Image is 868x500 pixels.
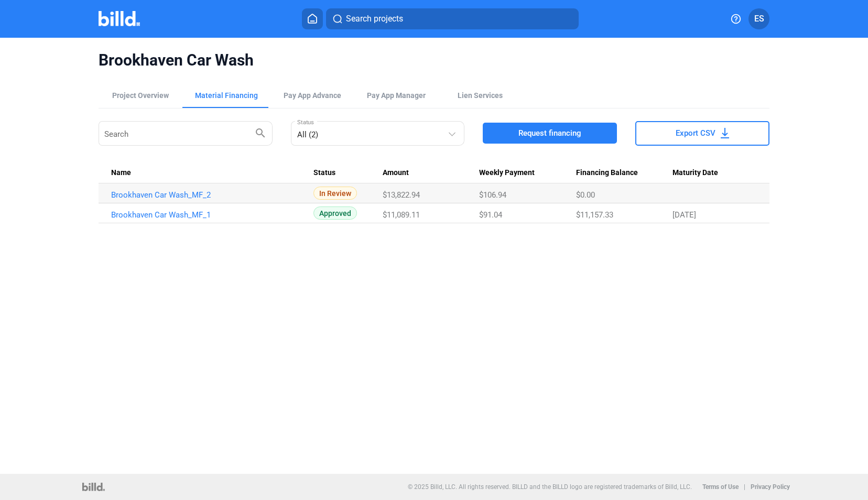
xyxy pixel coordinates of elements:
div: Amount [383,168,480,178]
div: Weekly Payment [479,168,576,178]
img: logo [82,483,105,491]
mat-icon: search [254,126,267,139]
span: $13,822.94 [383,190,420,200]
span: ES [754,13,764,25]
span: In Review [313,187,357,200]
span: $91.04 [479,210,502,220]
mat-select-trigger: All (2) [297,130,318,139]
span: Approved [313,206,357,220]
div: Status [313,168,383,178]
span: Pay App Manager [367,90,426,101]
span: Financing Balance [576,168,638,178]
span: Search projects [346,13,403,25]
span: Status [313,168,335,178]
button: Request financing [483,123,617,144]
b: Terms of Use [702,483,739,491]
p: | [744,483,745,491]
span: $0.00 [576,190,595,200]
div: Pay App Advance [284,90,341,101]
div: Name [111,168,313,178]
div: Lien Services [458,90,503,101]
span: $11,157.33 [576,210,613,220]
button: ES [748,8,769,29]
a: Brookhaven Car Wash_MF_2 [111,190,309,200]
button: Export CSV [635,121,769,146]
p: © 2025 Billd, LLC. All rights reserved. BILLD and the BILLD logo are registered trademarks of Bil... [408,483,692,491]
span: Brookhaven Car Wash [99,50,769,70]
div: Maturity Date [672,168,757,178]
b: Privacy Policy [751,483,790,491]
div: Project Overview [112,90,169,101]
span: $11,089.11 [383,210,420,220]
span: Request financing [518,128,581,138]
span: Weekly Payment [479,168,535,178]
span: Maturity Date [672,168,718,178]
a: Brookhaven Car Wash_MF_1 [111,210,309,220]
span: [DATE] [672,210,696,220]
button: Search projects [326,8,579,29]
div: Material Financing [195,90,258,101]
span: Export CSV [676,128,715,138]
span: Amount [383,168,409,178]
span: Name [111,168,131,178]
div: Financing Balance [576,168,673,178]
span: $106.94 [479,190,506,200]
img: Billd Company Logo [99,11,140,26]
